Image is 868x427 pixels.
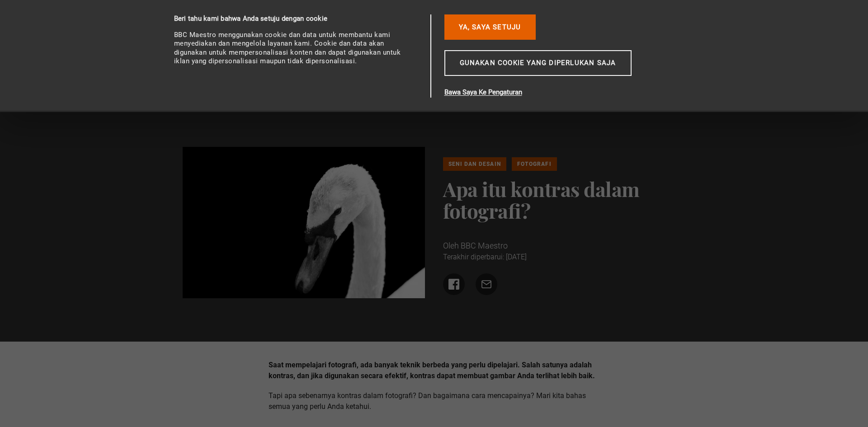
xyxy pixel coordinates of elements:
font: Terakhir diperbarui: [DATE] [443,253,527,261]
font: BBC Maestro menggunakan cookie dan data untuk membantu kami menyediakan dan mengelola layanan kam... [174,31,401,66]
button: Gunakan cookie yang diperlukan saja [444,50,632,76]
font: Tapi apa sebenarnya kontras dalam fotografi? Dan bagaimana cara mencapainya? Mari kita bahas semu... [269,391,586,411]
font: Beri tahu kami bahwa Anda setuju dengan cookie [174,14,328,23]
font: Saat mempelajari fotografi, ada banyak teknik berbeda yang perlu dipelajari. [269,361,520,369]
font: BBC Maestro [461,241,508,250]
button: Bawa Saya Ke Pengaturan [444,87,701,98]
font: Ya, saya setuju [459,23,521,31]
font: Bawa Saya Ke Pengaturan [444,88,522,96]
a: Fotografi [512,157,557,171]
a: Seni dan Desain [443,157,506,171]
font: Oleh [443,241,459,250]
font: Fotografi [517,161,552,167]
button: Ya, saya setuju [444,14,536,40]
font: Seni dan Desain [448,161,501,167]
font: Gunakan cookie yang diperlukan saja [460,59,616,67]
font: Apa itu kontras dalam fotografi? [443,175,640,224]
